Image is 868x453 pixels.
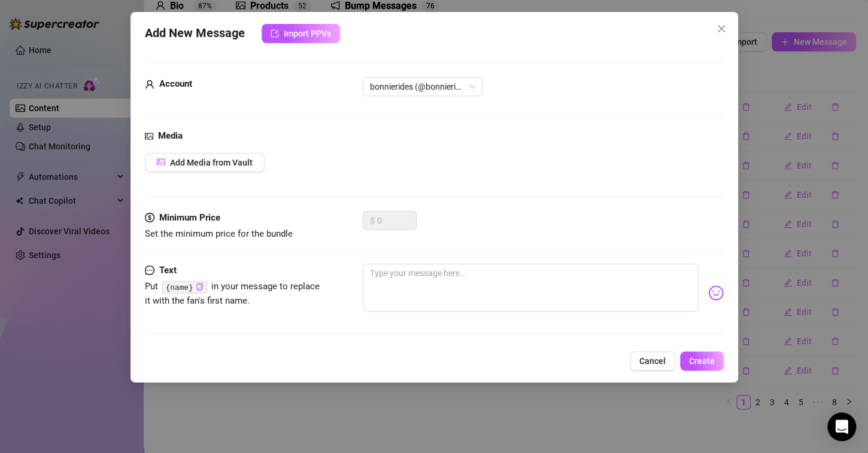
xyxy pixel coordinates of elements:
span: Add Media from Vault [170,158,253,167]
span: dollar [145,211,154,225]
code: {name} [162,281,207,293]
img: svg%3e [708,285,724,301]
span: import [271,29,279,38]
button: Create [680,351,724,371]
button: Close [712,19,731,38]
span: Add New Message [145,24,245,43]
strong: Minimum Price [159,212,220,223]
span: Set the minimum price for the bundle [145,228,293,239]
span: message [145,264,154,278]
div: Open Intercom Messenger [827,412,856,441]
span: Create [689,356,715,366]
span: copy [195,283,203,290]
span: bonnierides (@bonnierides) [370,78,475,96]
span: user [145,77,154,91]
span: close [717,24,726,33]
button: Add Media from Vault [145,153,265,172]
strong: Text [159,265,177,276]
span: Put in your message to replace it with the fan's first name. [145,281,320,306]
strong: Media [158,130,183,141]
span: picture [145,129,153,143]
span: Close [712,24,731,33]
button: Cancel [630,351,675,371]
span: Cancel [639,356,666,366]
strong: Account [159,78,192,89]
button: Import PPVs [262,24,340,43]
span: Import PPVs [284,29,331,38]
span: picture [157,158,165,166]
button: Click to Copy [195,282,203,291]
